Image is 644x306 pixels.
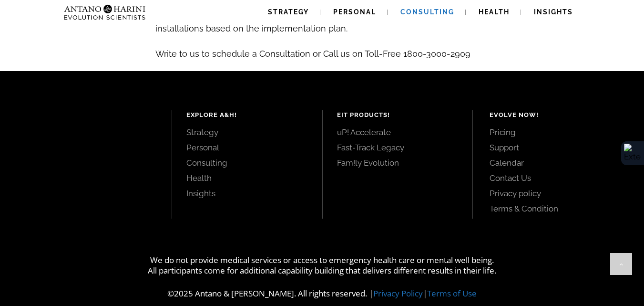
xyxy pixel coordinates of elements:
[534,8,573,16] span: Insights
[337,110,458,120] h4: EIT Products!
[624,144,641,163] img: Extension Icon
[490,158,623,168] a: Calendar
[490,142,623,153] a: Support
[490,203,623,214] a: Terms & Condition
[186,173,307,183] a: Health
[186,142,307,153] a: Personal
[479,8,510,16] span: Health
[186,127,307,137] a: Strategy
[490,127,623,137] a: Pricing
[400,8,454,16] span: Consulting
[333,8,376,16] span: Personal
[186,110,307,120] h4: Explore A&H!
[337,158,458,168] a: Fam!ly Evolution
[268,8,309,16] span: Strategy
[337,127,458,137] a: uP! Accelerate
[490,188,623,199] a: Privacy policy
[373,288,423,299] a: Privacy Policy
[186,158,307,168] a: Consulting
[427,288,477,299] a: Terms of Use
[337,142,458,153] a: Fast-Track Legacy
[155,49,470,59] span: Write to us to schedule a Consultation or Call us on Toll-Free 1800-3000-2909
[490,110,623,120] h4: Evolve Now!
[490,173,623,183] a: Contact Us
[186,188,307,199] a: Insights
